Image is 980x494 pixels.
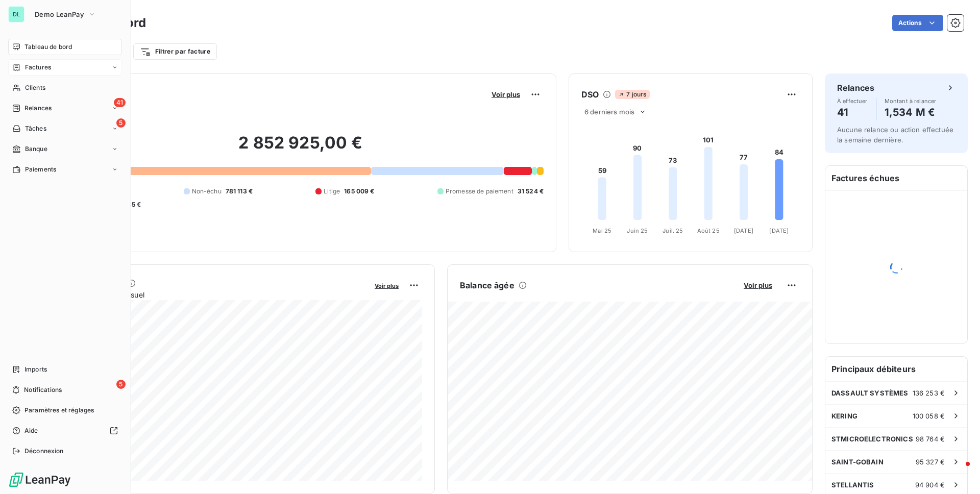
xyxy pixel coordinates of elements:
span: Déconnexion [24,447,64,456]
span: STELLANTIS [831,481,874,489]
span: Chiffre d'affaires mensuel [58,289,367,300]
tspan: [DATE] [769,227,789,234]
span: STMICROELECTRONICS [831,435,913,443]
h4: 41 [837,104,868,120]
tspan: Juil. 25 [663,227,683,234]
h6: Factures échues [825,166,967,190]
span: 165 009 € [344,187,374,196]
a: Aide [8,423,122,439]
span: Aucune relance ou action effectuée la semaine dernière. [837,126,953,144]
span: Clients [25,83,45,92]
iframe: Intercom live chat [945,459,970,484]
span: 6 derniers mois [584,108,634,116]
span: 98 764 € [916,435,945,443]
div: DL [8,6,24,22]
span: Aide [24,426,38,435]
button: Voir plus [741,281,775,290]
span: 136 253 € [913,389,945,397]
span: Voir plus [492,90,520,98]
span: Banque [25,144,47,154]
span: 781 113 € [226,187,253,196]
span: 41 [114,98,126,107]
span: 7 jours [615,90,649,99]
span: DASSAULT SYSTÈMES [831,389,909,397]
span: Tableau de bord [24,42,72,52]
span: 5 [116,380,126,389]
button: Voir plus [488,90,523,99]
span: 100 058 € [913,412,945,420]
span: Litige [324,187,340,196]
span: KERING [831,412,857,420]
span: Relances [24,104,52,113]
span: Voir plus [744,281,772,289]
button: Voir plus [372,281,402,290]
span: 5 [116,118,126,128]
span: Paramètres et réglages [24,406,94,415]
span: Promesse de paiement [446,187,513,196]
span: Imports [24,365,47,374]
tspan: [DATE] [734,227,753,234]
h4: 1,534 M € [885,104,937,120]
h6: Principaux débiteurs [825,357,967,381]
span: 94 904 € [915,481,945,489]
h6: Relances [837,82,874,94]
span: À effectuer [837,98,868,104]
span: Demo LeanPay [35,10,84,18]
span: SAINT-GOBAIN [831,458,884,466]
tspan: Juin 25 [627,227,648,234]
span: Factures [25,63,51,72]
span: Paiements [25,165,56,174]
span: 31 524 € [518,187,544,196]
h6: Balance âgée [460,279,514,291]
img: Logo LeanPay [8,472,71,488]
span: Tâches [25,124,46,133]
tspan: Mai 25 [593,227,611,234]
span: Notifications [24,385,62,394]
span: 95 327 € [916,458,945,466]
span: Montant à relancer [885,98,937,104]
tspan: Août 25 [697,227,720,234]
button: Actions [892,15,943,31]
span: Voir plus [375,282,399,289]
h2: 2 852 925,00 € [58,133,544,163]
button: Filtrer par facture [133,43,217,60]
h6: DSO [581,88,599,101]
span: Non-échu [192,187,222,196]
